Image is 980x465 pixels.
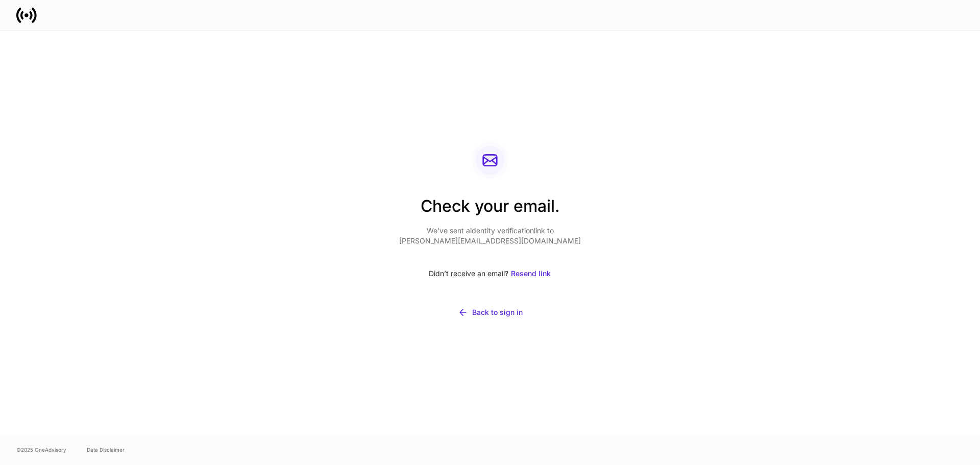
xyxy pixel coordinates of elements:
[399,262,581,285] div: Didn’t receive an email?
[472,307,523,317] div: Back to sign in
[399,195,581,226] h2: Check your email.
[16,446,66,454] span: © 2025 OneAdvisory
[399,301,581,324] button: Back to sign in
[510,262,551,285] button: Resend link
[511,268,551,279] div: Resend link
[399,226,581,246] p: We’ve sent a identity verification link to [PERSON_NAME][EMAIL_ADDRESS][DOMAIN_NAME]
[87,446,125,454] a: Data Disclaimer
